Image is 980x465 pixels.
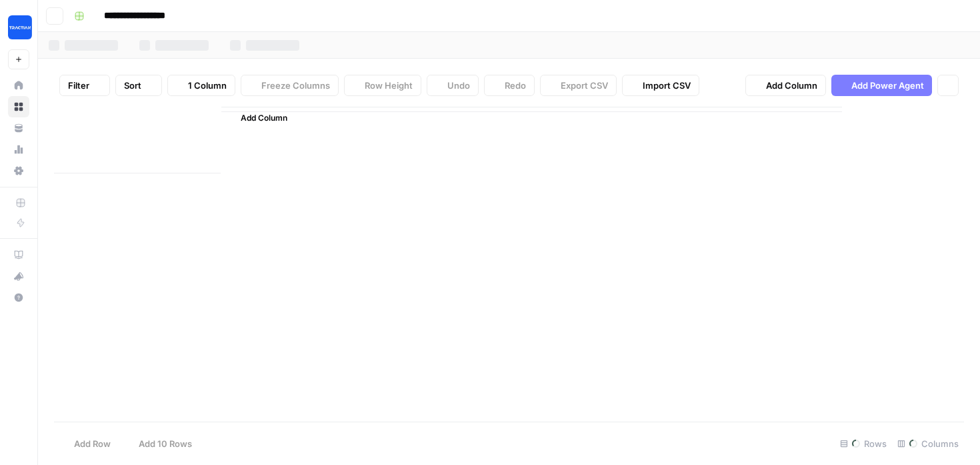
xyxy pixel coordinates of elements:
[484,75,535,96] button: Redo
[115,75,162,96] button: Sort
[745,75,826,96] button: Add Column
[892,433,964,454] div: Columns
[241,75,339,96] button: Freeze Columns
[8,287,29,308] button: Help + Support
[8,266,29,287] button: What's new?
[9,266,29,286] div: What's new?
[365,79,413,92] span: Row Height
[74,437,111,450] span: Add Row
[8,117,29,139] a: Your Data
[8,160,29,181] a: Settings
[188,79,227,92] span: 1 Column
[344,75,421,96] button: Row Height
[119,433,200,454] button: Add 10 Rows
[766,79,817,92] span: Add Column
[8,244,29,266] a: AirOps Academy
[643,79,691,92] span: Import CSV
[447,79,470,92] span: Undo
[68,79,89,92] span: Filter
[59,75,110,96] button: Filter
[540,75,617,96] button: Export CSV
[167,75,235,96] button: 1 Column
[261,79,330,92] span: Freeze Columns
[831,75,932,96] button: Add Power Agent
[561,79,608,92] span: Export CSV
[8,15,32,39] img: Tractian Logo
[8,75,29,96] a: Home
[124,79,141,92] span: Sort
[241,112,287,124] span: Add Column
[139,437,192,450] span: Add 10 Rows
[223,109,293,127] button: Add Column
[622,75,699,96] button: Import CSV
[8,139,29,160] a: Usage
[505,79,526,92] span: Redo
[54,433,119,454] button: Add Row
[8,11,29,44] button: Workspace: Tractian
[427,75,479,96] button: Undo
[851,79,924,92] span: Add Power Agent
[8,96,29,117] a: Browse
[835,433,892,454] div: Rows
